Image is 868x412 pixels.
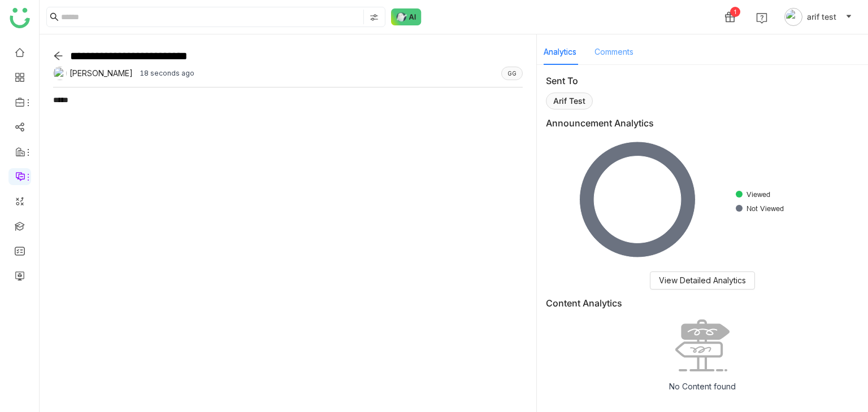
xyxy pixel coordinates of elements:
[807,11,836,23] span: arif test
[594,46,633,58] button: Comments
[53,67,67,80] img: 684a9aedde261c4b36a3ced9
[501,67,523,80] div: gg
[10,8,30,28] img: logo
[747,204,784,213] text: Not Viewed
[659,274,746,287] span: View Detailed Analytics
[546,93,593,109] div: arif test
[70,67,133,80] span: [PERSON_NAME]
[546,74,859,88] div: Sent To
[675,319,730,371] img: No data
[544,46,576,58] button: Analytics
[782,8,854,26] button: arif test
[546,296,859,310] div: Content Analytics
[660,371,745,402] div: No Content found
[370,13,379,22] img: search-type.svg
[546,116,859,130] div: Announcement Analytics
[784,8,802,26] img: avatar
[391,8,422,25] img: ask-buddy-normal.svg
[730,7,740,17] div: 1
[747,190,770,199] text: Viewed
[650,271,755,290] button: View Detailed Analytics
[756,12,767,24] img: help.svg
[140,67,194,80] div: 18 seconds ago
